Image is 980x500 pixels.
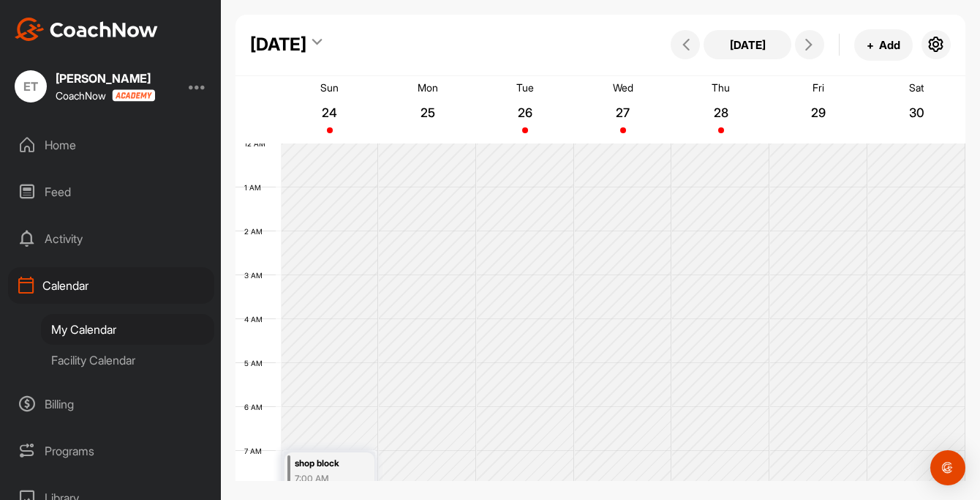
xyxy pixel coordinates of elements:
p: Tue [516,81,534,94]
a: August 28, 2025 [672,76,770,143]
p: Wed [613,81,633,94]
p: 30 [903,105,930,120]
div: Activity [8,220,214,257]
div: My Calendar [41,314,214,345]
div: 5 AM [235,359,277,367]
div: Billing [8,386,214,422]
p: 28 [708,105,734,120]
div: Programs [8,433,214,469]
p: 27 [610,105,636,120]
img: CoachNow acadmey [112,89,155,102]
div: Open Intercom Messenger [930,450,965,485]
div: 12 AM [235,139,280,148]
p: Thu [712,81,730,94]
div: Facility Calendar [41,345,214,376]
button: [DATE] [704,30,791,59]
p: Fri [813,81,824,94]
a: August 26, 2025 [476,76,574,143]
img: CoachNow [15,18,158,41]
div: Calendar [8,267,214,304]
div: 7 AM [235,447,276,455]
div: CoachNow [56,89,155,102]
p: Sun [320,81,339,94]
div: 6 AM [235,403,277,411]
div: Home [8,127,214,163]
a: August 27, 2025 [574,76,672,143]
div: ET [15,70,47,102]
div: 4 AM [235,315,277,324]
div: 1 AM [235,183,276,192]
button: +Add [854,29,913,61]
p: Sat [909,81,924,94]
p: 29 [805,105,832,120]
div: 2 AM [235,227,277,236]
div: [PERSON_NAME] [56,72,155,84]
a: August 30, 2025 [867,76,965,143]
p: 25 [415,105,441,120]
p: 26 [512,105,538,120]
a: August 24, 2025 [281,76,379,143]
a: August 25, 2025 [379,76,477,143]
p: Mon [418,81,438,94]
div: [DATE] [250,31,306,58]
div: Feed [8,173,214,210]
div: 3 AM [235,271,277,280]
div: shop block [295,455,362,472]
a: August 29, 2025 [770,76,868,143]
div: 7:00 AM [295,472,362,485]
span: + [867,37,874,53]
p: 24 [317,105,343,120]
